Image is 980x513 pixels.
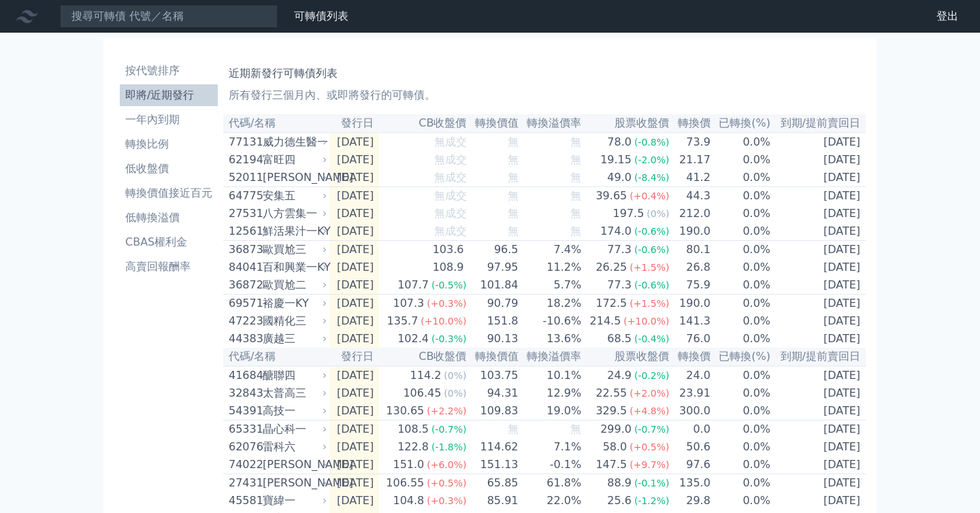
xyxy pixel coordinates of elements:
span: (-0.6%) [634,244,670,255]
td: [DATE] [329,402,379,420]
td: [DATE] [771,438,866,456]
td: [DATE] [771,169,866,187]
div: 108.9 [430,259,467,276]
li: 轉換價值接近百元 [120,185,218,201]
td: 135.0 [670,474,710,493]
td: [DATE] [329,312,379,330]
div: 122.8 [395,439,431,455]
div: 77.3 [604,277,634,293]
div: 45581 [229,493,259,509]
th: 到期/提前賣回日 [771,348,866,366]
th: CB收盤價 [379,348,467,366]
span: (+0.4%) [630,191,669,201]
span: 無 [508,189,519,202]
span: 無成交 [434,153,467,166]
td: 11.2% [519,259,583,276]
div: 39.65 [593,188,630,204]
th: 轉換價值 [468,348,519,366]
div: 214.5 [587,313,624,329]
td: 190.0 [670,222,710,241]
th: 發行日 [329,114,379,133]
th: 已轉換(%) [711,114,771,133]
div: 77.3 [604,242,634,258]
div: 106.45 [400,385,444,401]
td: 24.0 [670,366,710,384]
td: [DATE] [771,474,866,493]
td: 44.3 [670,187,710,205]
span: 無 [508,423,519,435]
td: [DATE] [329,241,379,259]
div: 32843 [229,385,259,401]
div: 106.55 [383,475,427,491]
div: 174.0 [598,223,634,239]
span: (+10.0%) [623,316,669,327]
td: 0.0% [711,259,771,276]
td: 0.0% [711,492,771,510]
td: [DATE] [771,366,866,384]
th: 到期/提前賣回日 [771,114,866,133]
div: 68.5 [604,331,634,347]
div: 135.7 [385,313,421,329]
td: 61.8% [519,474,583,493]
div: 44383 [229,331,259,347]
div: 130.65 [383,403,427,419]
td: [DATE] [771,456,866,474]
td: 7.1% [519,438,583,456]
div: 69571 [229,295,259,312]
td: 22.0% [519,492,583,510]
div: 41684 [229,367,259,384]
div: 歐買尬三 [263,242,324,258]
span: (-0.6%) [634,280,670,291]
td: 103.75 [468,366,519,384]
li: 低轉換溢價 [120,210,218,226]
div: 49.0 [604,169,634,186]
span: (+0.5%) [630,442,669,452]
span: (-2.0%) [634,154,670,165]
a: 按代號排序 [120,60,218,82]
span: 無 [508,207,519,220]
td: 0.0% [711,420,771,439]
div: 36873 [229,242,259,258]
td: 75.9 [670,276,710,295]
th: 發行日 [329,348,379,366]
td: [DATE] [329,492,379,510]
div: 太普高三 [263,385,324,401]
td: 23.91 [670,384,710,402]
div: 百和興業一KY [263,259,324,276]
span: (-0.2%) [634,370,670,381]
td: [DATE] [771,259,866,276]
div: 107.3 [390,295,427,312]
td: 7.4% [519,241,583,259]
td: 73.9 [670,133,710,151]
a: CBAS權利金 [120,231,218,253]
td: 0.0% [711,222,771,241]
li: CBAS權利金 [120,234,218,250]
td: 0.0 [670,420,710,439]
td: 13.6% [519,330,583,348]
span: 無 [570,225,581,237]
td: 96.5 [468,241,519,259]
span: 無 [508,135,519,148]
div: 65331 [229,421,259,437]
th: 已轉換(%) [711,348,771,366]
div: [PERSON_NAME] [263,457,324,473]
span: 無 [570,153,581,166]
div: 172.5 [593,295,630,312]
td: 300.0 [670,402,710,420]
span: (-0.4%) [634,333,670,344]
li: 低收盤價 [120,161,218,177]
td: 151.13 [468,456,519,474]
td: 0.0% [711,474,771,493]
a: 一年內到期 [120,109,218,131]
td: [DATE] [329,384,379,402]
span: (-1.8%) [431,442,467,452]
td: 0.0% [711,312,771,330]
td: -0.1% [519,456,583,474]
div: 329.5 [593,403,630,419]
td: 190.0 [670,295,710,313]
th: 股票收盤價 [582,114,670,133]
div: 108.5 [395,421,431,437]
a: 登出 [926,5,969,27]
span: (+1.5%) [630,298,669,309]
div: 197.5 [610,205,647,222]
